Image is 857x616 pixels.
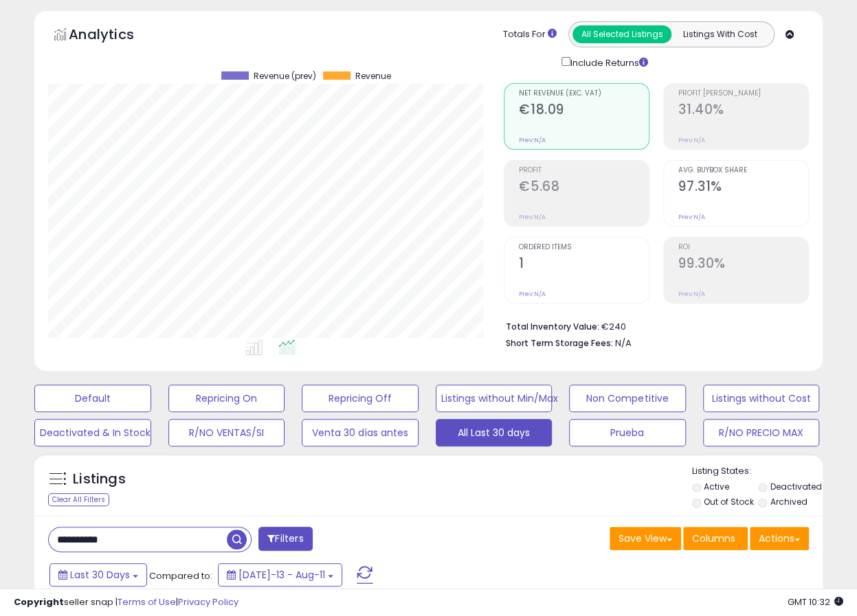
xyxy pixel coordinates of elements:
[678,290,705,298] small: Prev: N/A
[519,179,649,197] h2: €5.68
[610,527,681,550] button: Save View
[770,481,821,492] label: Deactivated
[14,596,238,609] div: seller snap | |
[683,527,748,550] button: Columns
[254,71,316,81] span: Revenue (prev)
[218,563,342,586] button: [DATE]-13 - Aug-11
[519,213,546,221] small: Prev: N/A
[572,25,671,43] button: All Selected Listings
[519,136,546,144] small: Prev: N/A
[569,385,686,412] button: Non Competitive
[70,568,130,582] span: Last 30 Days
[551,54,665,69] div: Include Returns
[770,496,807,507] label: Archived
[34,419,151,446] button: Deactivated & In Stock
[703,419,820,446] button: R/NO PRECIO MAX
[704,496,754,507] label: Out of Stock
[168,385,285,412] button: Repricing On
[302,385,419,412] button: Repricing Off
[704,481,729,492] label: Active
[750,527,809,550] button: Actions
[678,136,705,144] small: Prev: N/A
[678,179,808,197] h2: 97.31%
[238,568,325,582] span: [DATE]-13 - Aug-11
[678,255,808,274] h2: 99.30%
[73,470,126,489] h5: Listings
[519,167,649,174] span: Profit
[678,213,705,221] small: Prev: N/A
[519,244,649,251] span: Ordered Items
[48,493,109,506] div: Clear All Filters
[615,336,632,350] span: N/A
[519,290,546,298] small: Prev: N/A
[69,25,161,47] h5: Analytics
[355,71,391,81] span: Revenue
[503,28,557,41] div: Totals For
[692,532,735,545] span: Columns
[506,317,799,334] li: €240
[519,90,649,98] span: Net Revenue (Exc. VAT)
[118,595,176,608] a: Terms of Use
[671,25,770,43] button: Listings With Cost
[506,337,613,349] b: Short Term Storage Fees:
[678,90,808,98] span: Profit [PERSON_NAME]
[519,102,649,120] h2: €18.09
[692,465,823,478] p: Listing States:
[302,419,419,446] button: Venta 30 días antes
[34,385,151,412] button: Default
[569,419,686,446] button: Prueba
[519,255,649,274] h2: 1
[149,569,212,582] span: Compared to:
[14,595,64,608] strong: Copyright
[506,321,599,332] b: Total Inventory Value:
[168,419,285,446] button: R/NO VENTAS/SI
[258,527,312,551] button: Filters
[678,167,808,174] span: Avg. Buybox Share
[678,102,808,120] h2: 31.40%
[788,595,843,608] span: 2025-09-11 10:32 GMT
[678,244,808,251] span: ROI
[436,419,553,446] button: All Last 30 days
[703,385,820,412] button: Listings without Cost
[49,563,147,586] button: Last 30 Days
[178,595,238,608] a: Privacy Policy
[436,385,553,412] button: Listings without Min/Max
